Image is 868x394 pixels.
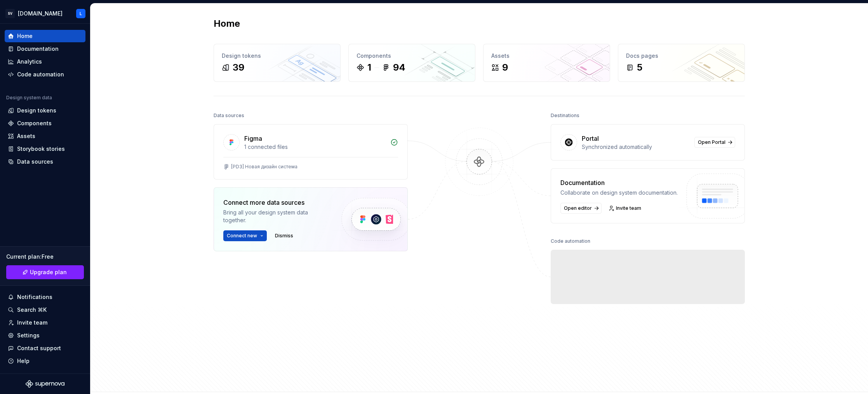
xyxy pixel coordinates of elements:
[5,156,85,168] a: Data sources
[222,52,332,60] div: Design tokens
[6,253,84,261] div: Current plan : Free
[214,44,341,82] a: Design tokens39
[17,319,47,327] div: Invite team
[17,158,53,166] div: Data sources
[223,230,267,241] button: Connect new
[6,265,84,279] a: Upgrade plan
[17,119,52,127] div: Components
[551,110,579,121] div: Destinations
[637,61,642,74] div: 5
[5,9,15,18] div: SV
[6,95,52,101] div: Design system data
[223,209,328,224] div: Bring all your design system data together.
[5,355,85,367] button: Help
[626,52,737,60] div: Docs pages
[357,52,467,60] div: Components
[244,143,386,151] div: 1 connected files
[17,71,64,78] div: Code automation
[694,137,735,148] a: Open Portal
[348,44,475,82] a: Components194
[5,30,85,42] a: Home
[17,306,47,314] div: Search ⌘K
[502,61,508,74] div: 9
[606,203,645,214] a: Invite team
[17,132,35,140] div: Assets
[5,143,85,155] a: Storybook stories
[393,61,405,74] div: 94
[5,342,85,354] button: Contact support
[5,329,85,342] a: Settings
[560,203,602,214] a: Open editor
[17,332,40,339] div: Settings
[491,52,602,60] div: Assets
[5,104,85,117] a: Design tokens
[582,143,690,151] div: Synchronized automatically
[582,134,599,143] div: Portal
[5,117,85,130] a: Components
[5,130,85,142] a: Assets
[5,43,85,55] a: Documentation
[618,44,745,82] a: Docs pages5
[564,205,592,211] span: Open editor
[26,380,64,388] svg: Supernova Logo
[5,291,85,303] button: Notifications
[244,134,262,143] div: Figma
[17,58,42,66] div: Analytics
[227,233,257,239] span: Connect new
[2,5,89,22] button: SV[DOMAIN_NAME]L
[214,17,240,30] h2: Home
[80,10,82,17] div: L
[214,110,244,121] div: Data sources
[483,44,610,82] a: Assets9
[551,236,590,247] div: Code automation
[17,32,33,40] div: Home
[17,357,30,365] div: Help
[231,164,297,170] div: [PD3] Новая дизайн система
[5,68,85,81] a: Code automation
[5,55,85,68] a: Analytics
[698,139,725,145] span: Open Portal
[5,304,85,316] button: Search ⌘K
[17,45,59,53] div: Documentation
[5,316,85,329] a: Invite team
[223,198,328,207] div: Connect more data sources
[616,205,641,211] span: Invite team
[214,124,408,180] a: Figma1 connected files[PD3] Новая дизайн система
[17,107,56,114] div: Design tokens
[367,61,371,74] div: 1
[275,233,293,239] span: Dismiss
[30,268,67,276] span: Upgrade plan
[560,189,678,197] div: Collaborate on design system documentation.
[17,145,65,153] div: Storybook stories
[18,10,63,17] div: [DOMAIN_NAME]
[17,293,52,301] div: Notifications
[17,344,61,352] div: Contact support
[233,61,244,74] div: 39
[271,230,297,241] button: Dismiss
[560,178,678,187] div: Documentation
